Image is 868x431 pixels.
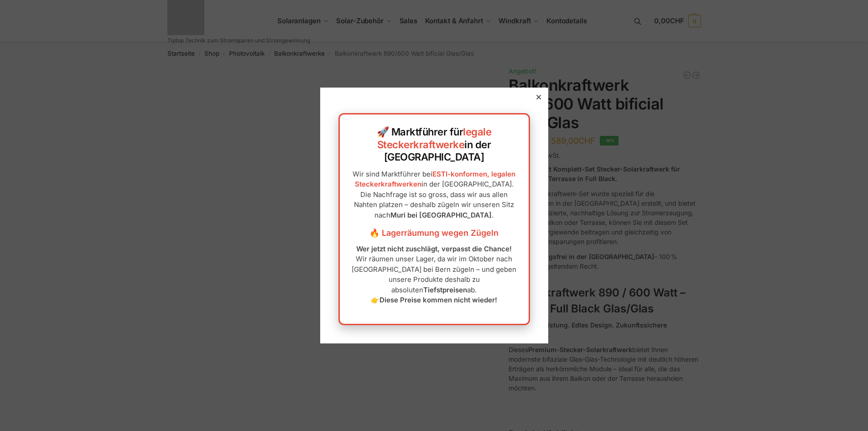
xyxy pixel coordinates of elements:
a: ESTI-konformen, legalen Steckerkraftwerken [355,170,516,189]
strong: Tiefstpreisen [423,286,467,294]
a: legale Steckerkraftwerke [377,126,492,151]
strong: Muri bei [GEOGRAPHIC_DATA] [390,211,492,219]
p: Wir räumen unser Lager, da wir im Oktober nach [GEOGRAPHIC_DATA] bei Bern zügeln – und geben unse... [349,244,520,306]
p: Wir sind Marktführer bei in der [GEOGRAPHIC_DATA]. Die Nachfrage ist so gross, dass wir aus allen... [349,169,520,221]
h3: 🔥 Lagerräumung wegen Zügeln [349,227,520,239]
strong: Diese Preise kommen nicht wieder! [379,296,497,304]
strong: Wer jetzt nicht zuschlägt, verpasst die Chance! [356,244,512,253]
h2: 🚀 Marktführer für in der [GEOGRAPHIC_DATA] [349,126,520,164]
